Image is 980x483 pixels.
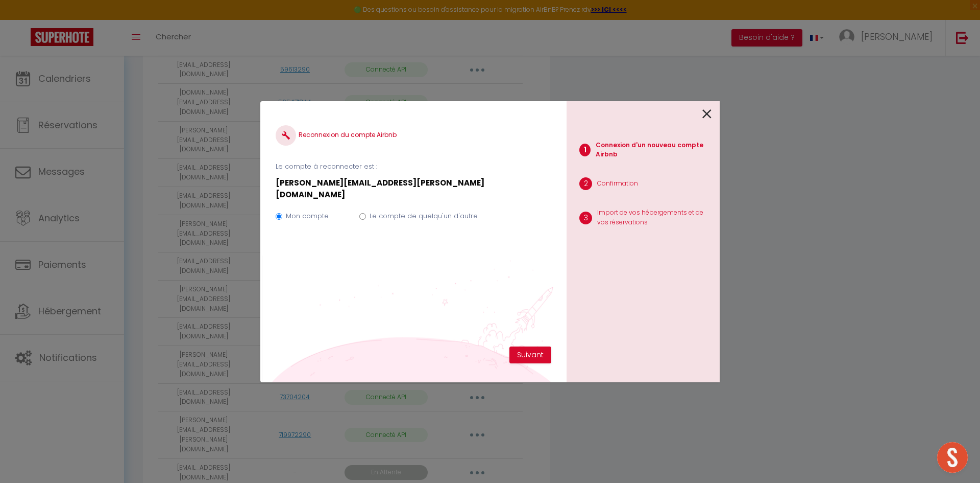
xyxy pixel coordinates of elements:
[370,211,478,221] label: Le compte de quelqu'un d'autre
[286,211,329,221] label: Mon compte
[579,212,592,224] span: 3
[597,208,712,227] p: Import de vos hébergements et de vos réservations
[937,442,968,473] div: Ouvrir le chat
[597,179,638,189] p: Confirmation
[276,162,551,172] p: Le compte à reconnecter est :
[509,347,551,364] button: Suivant
[276,177,551,201] p: [PERSON_NAME][EMAIL_ADDRESS][PERSON_NAME][DOMAIN_NAME]
[579,177,592,190] span: 2
[276,125,551,146] h4: Reconnexion du compte Airbnb
[579,144,591,156] span: 1
[596,141,712,160] p: Connexion d'un nouveau compte Airbnb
